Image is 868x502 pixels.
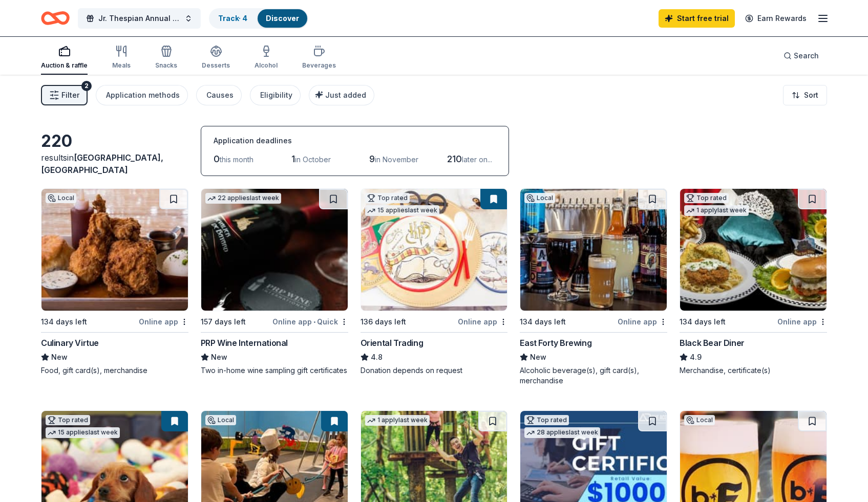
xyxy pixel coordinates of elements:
[202,41,230,75] button: Desserts
[361,316,406,328] div: 136 days left
[41,316,87,328] div: 134 days left
[202,61,230,70] div: Desserts
[684,415,715,425] div: Local
[447,154,462,164] span: 210
[201,365,348,376] div: Two in-home wine sampling gift certificates
[680,337,745,349] div: Black Bear Diner
[804,89,818,101] span: Sort
[220,155,253,164] span: this month
[96,85,188,105] button: Application methods
[196,85,242,105] button: Causes
[155,61,177,70] div: Snacks
[371,351,383,363] span: 4.8
[783,85,827,105] button: Sort
[462,155,492,164] span: later on...
[524,193,555,203] div: Local
[524,415,569,425] div: Top rated
[365,415,430,426] div: 1 apply last week
[520,188,667,386] a: Image for East Forty BrewingLocal134 days leftOnline appEast Forty BrewingNewAlcoholic beverage(s...
[458,315,507,328] div: Online app
[46,193,76,203] div: Local
[794,50,819,62] span: Search
[51,351,68,363] span: New
[41,189,188,311] img: Image for Culinary Virtue
[302,61,336,70] div: Beverages
[41,41,88,75] button: Auction & raffle
[201,316,246,328] div: 157 days left
[112,61,131,70] div: Meals
[41,151,188,176] div: results
[739,9,813,28] a: Earn Rewards
[260,89,292,101] div: Eligibility
[106,89,180,101] div: Application methods
[375,155,418,164] span: in November
[520,365,667,386] div: Alcoholic beverage(s), gift card(s), merchandise
[155,41,177,75] button: Snacks
[205,415,236,425] div: Local
[112,41,131,75] button: Meals
[520,337,591,349] div: East Forty Brewing
[218,14,247,23] a: Track· 4
[266,14,299,23] a: Discover
[365,205,439,216] div: 15 applies last week
[365,193,410,203] div: Top rated
[684,205,749,216] div: 1 apply last week
[81,81,92,91] div: 2
[46,415,90,425] div: Top rated
[255,41,278,75] button: Alcohol
[41,337,99,349] div: Culinary Virtue
[325,91,366,99] span: Just added
[302,41,336,75] button: Beverages
[690,351,702,363] span: 4.9
[361,188,508,376] a: Image for Oriental TradingTop rated15 applieslast week136 days leftOnline appOriental Trading4.8D...
[209,8,308,29] button: Track· 4Discover
[680,189,827,311] img: Image for Black Bear Diner
[309,85,374,105] button: Just added
[680,316,726,328] div: 134 days left
[255,61,278,70] div: Alcohol
[775,46,827,66] button: Search
[250,85,301,105] button: Eligibility
[680,365,827,376] div: Merchandise, certificate(s)
[139,315,188,328] div: Online app
[618,315,667,328] div: Online app
[41,6,70,30] a: Home
[524,427,600,438] div: 28 applies last week
[98,12,180,25] span: Jr. Thespian Annual Silent Auction
[520,316,566,328] div: 134 days left
[272,315,348,328] div: Online app Quick
[361,337,424,349] div: Oriental Trading
[41,85,88,105] button: Filter2
[295,155,331,164] span: in October
[201,189,348,311] img: Image for PRP Wine International
[41,131,188,151] div: 220
[291,154,295,164] span: 1
[530,351,546,363] span: New
[201,337,288,349] div: PRP Wine International
[680,188,827,376] a: Image for Black Bear DinerTop rated1 applylast week134 days leftOnline appBlack Bear Diner4.9Merc...
[78,8,201,29] button: Jr. Thespian Annual Silent Auction
[41,188,188,376] a: Image for Culinary VirtueLocal134 days leftOnline appCulinary VirtueNewFood, gift card(s), mercha...
[61,89,79,101] span: Filter
[369,154,375,164] span: 9
[361,365,508,376] div: Donation depends on request
[201,188,348,376] a: Image for PRP Wine International22 applieslast week157 days leftOnline app•QuickPRP Wine Internat...
[205,193,281,204] div: 22 applies last week
[777,315,827,328] div: Online app
[41,365,188,376] div: Food, gift card(s), merchandise
[214,135,496,147] div: Application deadlines
[520,189,667,311] img: Image for East Forty Brewing
[41,152,163,175] span: [GEOGRAPHIC_DATA], [GEOGRAPHIC_DATA]
[659,9,735,28] a: Start free trial
[41,152,163,175] span: in
[46,427,120,438] div: 15 applies last week
[684,193,729,203] div: Top rated
[313,318,315,326] span: •
[41,61,88,70] div: Auction & raffle
[214,154,220,164] span: 0
[211,351,227,363] span: New
[206,89,234,101] div: Causes
[361,189,507,311] img: Image for Oriental Trading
